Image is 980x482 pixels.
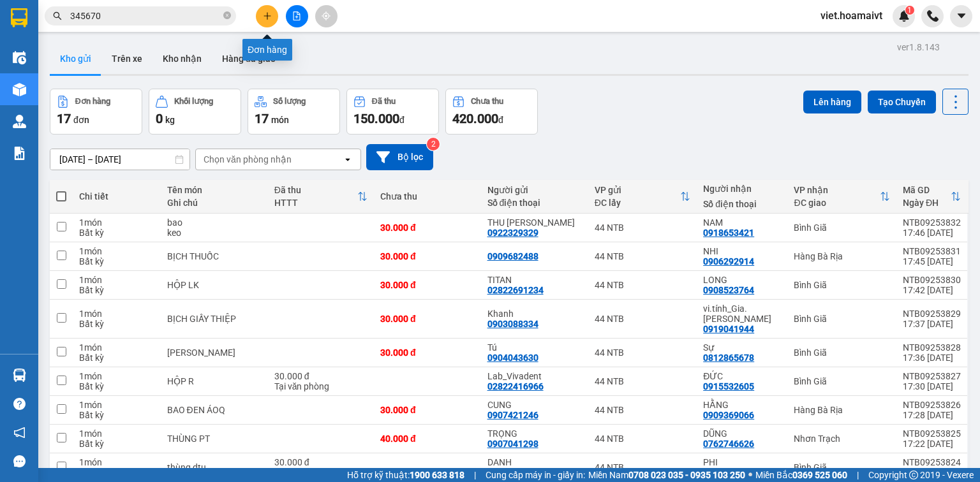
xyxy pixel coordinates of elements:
th: Toggle SortBy [787,180,896,214]
div: Số lượng [273,97,306,106]
div: Sự [703,342,781,353]
button: Kho gửi [50,43,101,74]
div: Khối lượng [174,97,213,106]
div: 17:18 [DATE] [903,467,961,478]
div: Bình Giã [794,280,889,290]
div: Bất kỳ [79,467,154,478]
span: viet.hoamaivt [810,8,893,24]
div: 02822691234 [487,285,544,295]
div: ver 1.8.143 [897,40,940,54]
div: 30.000 đ [380,251,474,261]
div: 0762746626 [703,439,754,449]
div: Bình Giã [794,462,889,472]
div: 0907421246 [487,410,538,420]
div: vi.tính_Gia.Linh [703,303,781,324]
div: 44 NTB [595,462,690,472]
div: Hàng Bà Rịa [794,405,889,415]
div: CUNG [487,400,582,410]
button: Trên xe [101,43,152,74]
div: Ngày ĐH [903,198,951,208]
div: 44 NTB [595,434,690,444]
div: 0908523764 [703,285,754,295]
span: Miền Bắc [755,468,847,482]
img: solution-icon [13,147,26,160]
span: đ [399,115,405,125]
div: VP gửi [595,185,680,195]
button: Chưa thu420.000đ [445,89,538,135]
th: Toggle SortBy [896,180,967,214]
div: 1 món [79,400,154,410]
div: Bất kỳ [79,228,154,238]
span: close-circle [223,11,231,19]
div: 0903088334 [487,319,538,329]
div: 30.000 đ [380,347,474,358]
div: Hàng Bà Rịa [794,251,889,261]
div: Bất kỳ [79,319,154,329]
span: ⚪️ [748,472,752,478]
div: 30.000 đ [274,371,367,381]
div: Bất kỳ [79,439,154,449]
div: NAM [703,217,781,228]
span: plus [263,11,272,20]
div: 1 món [79,342,154,353]
span: món [271,115,289,125]
div: Tên món [167,185,262,195]
div: thùng dtu [167,462,262,472]
span: kg [165,115,175,125]
div: 44 NTB [595,251,690,261]
div: Bình Giã [794,347,889,358]
div: BAO ĐEN ÁOQ [167,405,262,415]
button: aim [315,5,338,27]
sup: 1 [905,6,914,15]
span: aim [322,11,330,20]
div: 0919041944 [703,324,754,334]
div: NHI [703,246,781,256]
span: 150.000 [353,111,399,126]
div: NTB09253830 [903,275,961,285]
div: Số điện thoại [703,199,781,209]
div: Đơn hàng [75,97,110,106]
th: Toggle SortBy [588,180,697,214]
div: 0909682488 [487,251,538,261]
span: search [53,11,62,20]
div: Bất kỳ [79,285,154,295]
div: keo [167,228,262,238]
div: VP nhận [794,185,879,195]
div: 1 món [79,275,154,285]
div: ĐC lấy [595,198,680,208]
div: 1 món [79,428,154,439]
div: 0909369066 [703,410,754,420]
div: 17:28 [DATE] [903,410,961,420]
img: phone-icon [927,10,939,22]
span: 0 [156,111,163,126]
div: 44 NTB [595,405,690,415]
div: NTB09253832 [903,217,961,228]
div: 44 NTB [595,280,690,290]
span: | [474,468,476,482]
div: 0906292914 [703,256,754,267]
div: BỊCH GIẤY THIỆP [167,314,262,324]
img: logo-vxr [11,8,27,27]
div: NTB09253829 [903,309,961,319]
svg: open [343,154,353,164]
div: Bình Giã [794,376,889,386]
button: caret-down [950,5,972,27]
div: HỘP R [167,376,262,386]
strong: 0708 023 035 - 0935 103 250 [628,470,745,480]
div: HTTT [274,198,357,208]
div: DŨNG [703,428,781,439]
th: Toggle SortBy [268,180,374,214]
div: 1 món [79,217,154,228]
span: file-add [292,11,301,20]
div: 30.000 đ [274,457,367,467]
div: Nhơn Trạch [794,434,889,444]
span: 17 [255,111,269,126]
div: HẰNG [703,400,781,410]
img: icon-new-feature [898,10,910,22]
span: question-circle [13,398,26,410]
div: 1 món [79,309,154,319]
div: Đã thu [274,185,357,195]
div: Tại văn phòng [274,381,367,391]
div: 0904043630 [487,353,538,363]
div: 17:46 [DATE] [903,228,961,238]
